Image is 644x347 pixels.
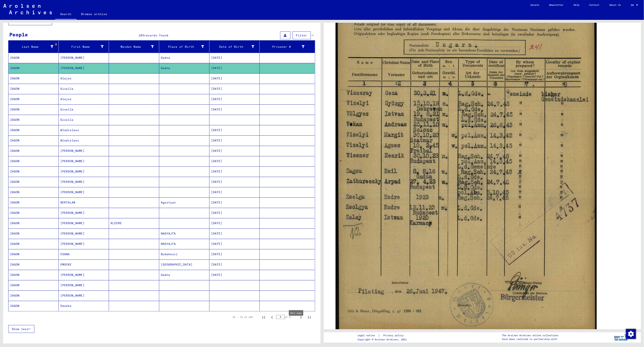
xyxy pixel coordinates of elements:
mat-cell: ZAGON [8,291,59,301]
mat-cell: ZAGON [8,229,59,239]
mat-cell: [DATE] [209,218,260,228]
mat-cell: ZAGON [8,239,59,249]
mat-cell: Wladislaus [59,135,109,146]
mat-cell: ZAGON [8,156,59,166]
mat-cell: ZAGON [8,249,59,259]
mat-cell: ZAGON [8,84,59,94]
div: Prisoner # [261,43,310,50]
mat-cell: ZAGON [8,63,59,73]
a: Search [55,9,76,20]
span: Filter [296,34,307,37]
p: have been realized in partnership with [502,337,558,341]
span: EN [631,4,635,7]
p: Copyright © Arolsen Archives, 2021 [357,338,409,341]
mat-cell: [DATE] [209,104,260,115]
button: Previous page [268,313,276,321]
mat-header-cell: Last Name [8,41,59,53]
mat-cell: [DATE] [209,135,260,146]
mat-cell: [DATE] [209,166,260,177]
mat-cell: Emoeke [59,301,109,311]
mat-cell: [PERSON_NAME] [59,270,109,280]
a: Browse archive [76,9,112,19]
div: Change consent [626,329,636,339]
mat-header-cell: Date of Birth [209,41,260,53]
a: Legal notice [357,333,378,338]
button: Show less [8,325,34,333]
button: Next page [297,313,305,321]
mat-cell: [DATE] [209,84,260,94]
mat-cell: ZAGON [8,270,59,280]
mat-cell: [DATE] [209,73,260,84]
mat-cell: Gizella [59,84,109,94]
mat-cell: [DATE] [209,197,260,208]
img: Change consent [626,329,636,339]
img: yv_logo.png [613,332,629,342]
mat-cell: Alajos [59,94,109,104]
mat-cell: [DATE] [209,270,260,280]
button: First page [260,313,268,321]
mat-cell: [PERSON_NAME] [59,166,109,177]
mat-cell: Gadna [159,270,209,280]
mat-header-cell: First Name [59,41,109,53]
mat-cell: [DATE] [209,125,260,135]
mat-cell: KLEERE [109,218,159,228]
mat-cell: ZAGON [8,125,59,135]
mat-cell: ZAGON [8,218,59,228]
div: Last Name [10,45,53,49]
mat-cell: [DATE] [209,94,260,104]
mat-cell: Budakeszi [159,249,209,259]
mat-cell: Gadna [159,63,209,73]
mat-cell: [PERSON_NAME] [59,177,109,187]
mat-cell: Alajos [59,73,109,84]
div: Date of Birth [211,43,259,50]
mat-cell: Agostyan [159,197,209,208]
mat-cell: [DATE] [209,63,260,73]
mat-header-cell: Prisoner # [260,41,315,53]
div: | [357,333,409,338]
mat-cell: [DATE] [209,208,260,218]
div: Prisoner # [261,45,305,49]
mat-cell: ZAGON [8,177,59,187]
mat-cell: ZAGON [8,301,59,311]
mat-header-cell: Place of Birth [159,41,209,53]
mat-cell: Wladislaus [59,125,109,135]
span: records found [144,34,168,37]
mat-cell: [PERSON_NAME] [59,187,109,197]
mat-cell: ZAGON [8,146,59,156]
div: Maiden Name [111,43,159,50]
mat-cell: [DATE] [209,239,260,249]
mat-cell: ZAGON [8,197,59,208]
mat-cell: [DATE] [209,146,260,156]
mat-cell: [PERSON_NAME] [59,53,109,63]
mat-cell: [PERSON_NAME] [59,291,109,301]
div: First Name [60,43,109,50]
span: 103 [139,34,144,37]
mat-cell: [DATE] [209,249,260,259]
mat-cell: [PERSON_NAME] [59,280,109,290]
mat-cell: ZAGON [8,115,59,125]
div: 51 – 75 of 103 [233,315,253,319]
div: People [9,31,28,38]
mat-cell: Gisella [59,104,109,115]
div: Date of Birth [211,45,254,49]
mat-cell: [DATE] [209,156,260,166]
mat-cell: [DATE] [209,260,260,270]
mat-cell: CSABA [59,249,109,259]
mat-cell: [DATE] [209,177,260,187]
mat-cell: ZAGON [8,208,59,218]
mat-cell: [PERSON_NAME] [59,208,109,218]
button: Filter [293,31,311,39]
mat-cell: NAGYAJTA [159,239,209,249]
mat-cell: [DATE] [209,229,260,239]
mat-cell: Gadna [159,53,209,63]
mat-cell: ZAGON [8,104,59,115]
div: First Name [60,45,104,49]
div: Last Name [10,43,59,50]
mat-cell: ZAGON [8,135,59,146]
mat-cell: NAGYAJTA [159,229,209,239]
mat-cell: ZAGON [8,260,59,270]
mat-cell: ZAGON [8,166,59,177]
mat-cell: EMOCKE [59,260,109,270]
mat-cell: ZAGON [8,94,59,104]
div: Place of Birth [161,43,209,50]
